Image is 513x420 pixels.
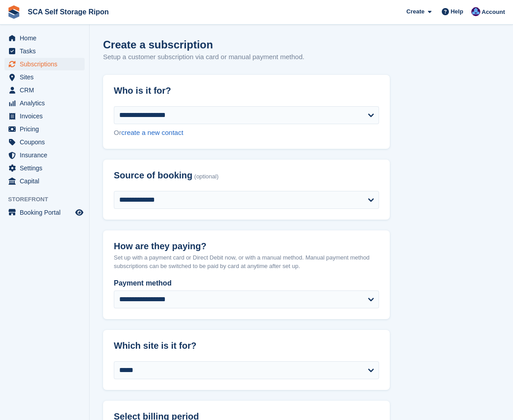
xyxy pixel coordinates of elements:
span: Insurance [20,149,73,161]
span: Help [451,7,463,16]
span: Invoices [20,110,73,122]
h2: Who is it for? [114,86,379,96]
a: menu [4,206,85,219]
span: (optional) [194,173,219,180]
span: Subscriptions [20,58,73,70]
label: Payment method [114,278,379,289]
span: Capital [20,175,73,187]
div: Or [114,128,379,138]
a: menu [4,84,85,96]
a: menu [4,45,85,57]
span: Analytics [20,97,73,109]
a: menu [4,175,85,187]
span: Create [406,7,424,16]
span: Account [482,8,505,17]
a: create a new contact [121,129,183,136]
a: menu [4,97,85,109]
a: menu [4,123,85,135]
img: stora-icon-8386f47178a22dfd0bd8f6a31ec36ba5ce8667c1dd55bd0f319d3a0aa187defe.svg [7,5,21,19]
p: Set up with a payment card or Direct Debit now, or with a manual method. Manual payment method su... [114,253,379,271]
span: Coupons [20,136,73,148]
span: Source of booking [114,170,193,181]
span: Home [20,32,73,44]
a: menu [4,162,85,174]
h2: Which site is it for? [114,341,379,351]
a: menu [4,149,85,161]
span: Settings [20,162,73,174]
span: Booking Portal [20,206,73,219]
span: Pricing [20,123,73,135]
a: menu [4,136,85,148]
h2: How are they paying? [114,241,379,251]
p: Setup a customer subscription via card or manual payment method. [103,52,304,62]
span: Tasks [20,45,73,57]
a: menu [4,110,85,122]
a: menu [4,71,85,83]
img: Sarah Race [471,7,480,16]
a: menu [4,58,85,70]
span: Sites [20,71,73,83]
span: Storefront [8,195,89,204]
span: CRM [20,84,73,96]
a: menu [4,32,85,44]
h1: Create a subscription [103,39,213,51]
a: Preview store [74,207,85,218]
a: SCA Self Storage Ripon [24,4,112,19]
